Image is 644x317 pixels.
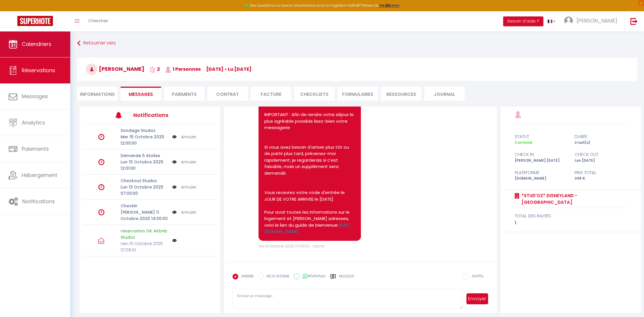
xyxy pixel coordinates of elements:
label: AIRBNB [238,274,254,280]
div: Prix total [571,169,631,176]
span: Chercher [88,18,108,24]
div: [PERSON_NAME] [DATE] [511,158,571,163]
label: NOTE INTERNE [264,274,289,280]
a: ... [PERSON_NAME] [560,11,624,31]
span: Notifications [22,198,55,205]
li: Paiements [164,87,204,101]
div: check in [511,151,571,158]
a: [URL][DOMAIN_NAME] [264,222,350,235]
div: 2 nuit(s) [571,140,631,146]
li: CHECKLISTS [294,87,335,101]
p: Checkout Studoz [121,178,168,184]
img: Super Booking [17,16,53,26]
img: logout [630,18,638,25]
p: Checkin [121,203,168,209]
div: Lun [DATE] [571,158,631,163]
label: WhatsApp [300,273,326,280]
div: durée [571,133,631,140]
span: Messages [129,91,153,98]
img: NO IMAGE [172,209,177,215]
p: Ven 10 Octobre 2025 07:09:51 [121,240,168,253]
span: Réservations [22,67,55,74]
p: Mer 15 Octobre 2025 12:00:00 [121,134,168,146]
label: Modèles [339,274,354,284]
span: Confirmé [515,140,532,145]
li: Journal [424,87,465,101]
button: Envoyer [466,293,488,304]
div: 248 € [571,176,631,181]
span: 1 Personnes [165,66,201,72]
span: Hébergement [22,171,57,179]
div: total des invités [515,212,627,219]
button: Besoin d'aide ? [503,16,543,26]
a: >>> ICI <<<< [379,3,399,8]
pre: Bonjour [PERSON_NAME] nous sommes heureux de pouvoir vous accueillir au *Stud'Oz* Disneyland - [G... [264,59,355,235]
a: Annuler [181,159,196,165]
li: Ressources [381,87,421,101]
div: 1 [515,219,627,226]
span: Ven 10 Octobre 2025 07:09:52 - airbnb [259,244,325,249]
div: check out [571,151,631,158]
li: Contrat [207,87,248,101]
div: Plateforme [511,169,571,176]
a: Retourner vers [77,38,637,49]
li: FORMULAIRES [337,87,378,101]
a: Chercher [84,11,112,31]
span: Calendriers [22,40,51,48]
div: statut [511,133,571,140]
span: 2 [150,66,160,72]
p: [PERSON_NAME] 11 Octobre 2025 14:00:00 [121,209,168,222]
img: NO IMAGE [172,134,177,140]
img: NO IMAGE [172,184,177,190]
a: *Stud'Oz* Disneyland - [GEOGRAPHIC_DATA] [519,192,627,206]
p: Lun 13 Octobre 2025 12:01:00 [121,159,168,171]
a: Annuler [181,134,196,140]
a: Annuler [181,184,196,190]
p: réservation OK Airbnb Studoz [121,228,168,240]
span: Messages [22,93,48,100]
img: NO IMAGE [172,238,177,243]
p: Demande 5 étoiles [121,152,168,159]
span: [PERSON_NAME] [577,17,617,24]
li: Facture [251,87,291,101]
img: ... [564,16,573,25]
li: Informations [77,87,118,101]
span: Analytics [22,119,45,126]
span: Paiements [22,145,49,152]
a: Annuler [181,209,196,215]
label: RAPPEL [469,274,484,280]
span: [PERSON_NAME] [86,65,144,72]
span: [DATE] - lu [DATE] [206,66,252,72]
h3: Notifications [133,109,189,122]
p: Lun 13 Octobre 2025 07:00:00 [121,184,168,197]
p: Sondage Studoz [121,127,168,134]
img: NO IMAGE [172,159,177,165]
div: [DOMAIN_NAME] [511,176,571,181]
